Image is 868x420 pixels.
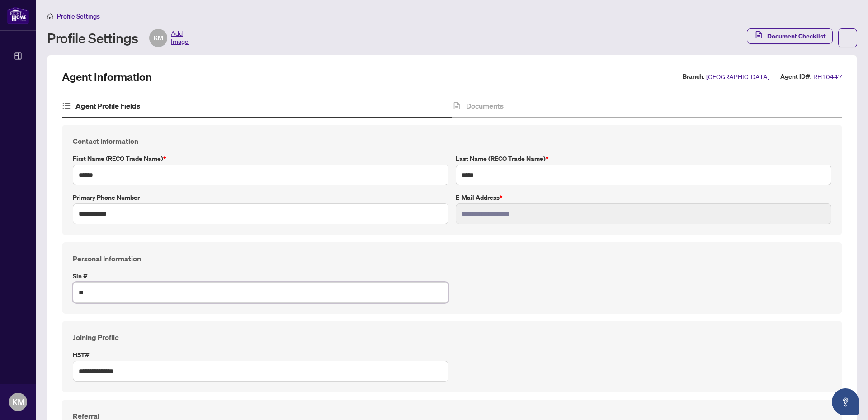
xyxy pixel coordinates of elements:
label: Last Name (RECO Trade Name) [456,154,831,164]
label: First Name (RECO Trade Name) [73,154,448,164]
label: Primary Phone Number [73,193,448,203]
label: Branch: [683,71,704,82]
span: [GEOGRAPHIC_DATA] [706,71,769,82]
button: Document Checklist [747,28,833,44]
h4: Contact Information [73,136,831,146]
label: Agent ID#: [780,71,811,82]
label: E-mail Address [456,193,831,203]
span: KM [12,396,24,408]
button: Open asap [832,388,859,415]
h4: Joining Profile [73,332,831,343]
h4: Documents [466,100,504,111]
span: KM [154,33,163,43]
img: logo [7,7,29,24]
span: Profile Settings [57,12,100,20]
span: home [47,13,53,19]
span: ellipsis [844,35,851,41]
span: RH10447 [813,71,842,82]
label: Sin # [73,271,448,281]
h2: Agent Information [62,70,152,84]
div: Profile Settings [47,29,189,47]
span: Add Image [171,29,189,47]
label: HST# [73,350,448,360]
h4: Agent Profile Fields [75,100,140,111]
span: Document Checklist [767,29,826,43]
h4: Personal Information [73,253,831,264]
